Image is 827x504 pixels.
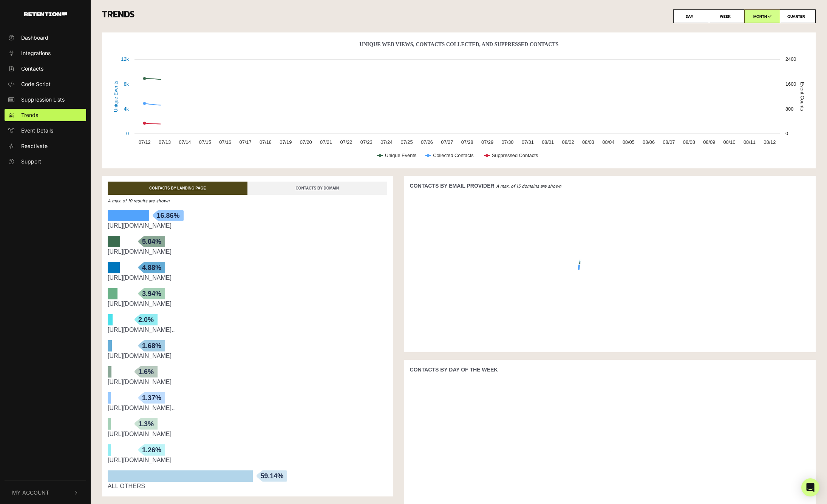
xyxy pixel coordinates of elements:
text: 0 [126,131,129,136]
div: https://drop.com/buy/drop-pc38x-gaming-headset [108,378,387,387]
span: Suppression Lists [21,96,65,103]
a: [URL][DOMAIN_NAME] [108,301,172,307]
text: 4k [124,106,129,112]
text: 07/30 [501,139,513,145]
text: 08/09 [703,139,715,145]
text: 2400 [785,56,796,62]
text: 07/24 [380,139,393,145]
strong: CONTACTS BY EMAIL PROVIDER [410,183,495,189]
div: https://drop.com/audiophile/drops [108,430,387,439]
span: Code Script [21,80,51,88]
em: A max. of 15 domains are shown [496,183,561,189]
text: 07/14 [179,139,191,145]
a: CONTACTS BY LANDING PAGE [108,182,247,195]
text: 08/05 [623,139,635,145]
div: https://drop.com/buy/wobkey-rainy75-mechanical-keyboard [108,299,387,308]
span: 1.68% [138,340,165,351]
text: 07/13 [159,139,171,145]
a: Integrations [5,47,86,59]
text: 8k [124,81,129,87]
text: 07/12 [139,139,151,145]
a: Trends [5,109,86,121]
a: Code Script [5,78,86,90]
text: 07/15 [199,139,211,145]
text: Unique Events [385,153,416,158]
label: QUARTER [780,9,816,23]
div: https://drop.com/buy/drop-the-lord-of-the-rings-barad-dur-desk-mat [108,325,387,334]
text: 08/07 [663,139,675,145]
text: Unique Events [113,81,119,112]
text: 12k [121,56,129,62]
text: 07/20 [300,139,312,145]
text: 07/17 [240,139,252,145]
span: 1.6% [134,366,158,378]
span: Reactivate [21,142,48,150]
a: [URL][DOMAIN_NAME] [108,431,172,437]
text: Event Counts [799,82,805,111]
text: 07/31 [522,139,534,145]
a: [URL][DOMAIN_NAME] [108,222,172,229]
text: 07/21 [320,139,332,145]
a: CONTACTS BY DOMAIN [247,182,387,195]
text: 08/04 [602,139,614,145]
div: https://drop.com/featured/lotr [108,351,387,361]
a: [URL][DOMAIN_NAME].. [108,405,175,411]
text: 07/25 [401,139,413,145]
text: 07/19 [280,139,292,145]
label: MONTH [744,9,780,23]
span: 1.3% [134,418,158,430]
span: Dashboard [21,34,48,42]
span: My Account [12,489,49,496]
a: [URL][DOMAIN_NAME].. [108,327,175,333]
a: [URL][DOMAIN_NAME] [108,457,172,463]
span: Trends [21,111,38,119]
span: 1.26% [138,444,165,456]
text: 08/12 [764,139,776,145]
a: [URL][DOMAIN_NAME] [108,353,172,359]
text: 07/23 [360,139,373,145]
em: A max. of 10 results are shown [108,198,170,203]
text: 08/08 [683,139,695,145]
a: [URL][DOMAIN_NAME] [108,248,172,255]
a: Event Details [5,124,86,137]
a: Reactivate [5,140,86,152]
div: Open Intercom Messenger [801,478,819,496]
a: Suppression Lists [5,93,86,106]
text: 07/26 [421,139,433,145]
span: 3.94% [138,288,165,299]
span: Contacts [21,65,43,72]
strong: CONTACTS BY DAY OF THE WEEK [410,367,498,373]
text: 07/29 [481,139,493,145]
svg: Unique Web Views, Contacts Collected, And Suppressed Contacts [108,38,810,166]
div: https://drop.com/buy/drop-the-lord-of-the-rings-rohan-keyboard [108,404,387,413]
text: 08/06 [643,139,655,145]
img: Retention.com [24,12,67,16]
span: 4.88% [138,262,165,273]
text: 08/11 [744,139,756,145]
a: [URL][DOMAIN_NAME] [108,274,172,281]
span: 16.86% [153,210,184,221]
text: 08/01 [542,139,554,145]
button: My Account [5,481,86,504]
text: Suppressed Contacts [492,153,538,158]
label: WEEK [709,9,745,23]
span: 1.37% [138,392,165,404]
text: 07/22 [340,139,352,145]
a: Support [5,155,86,168]
text: 08/03 [582,139,594,145]
div: https://drop.com/home [108,221,387,230]
text: 08/02 [562,139,574,145]
a: Contacts [5,62,86,75]
div: https://drop.com/all-communities/drops [108,456,387,465]
text: 07/27 [441,139,453,145]
span: Support [21,157,41,165]
text: 800 [785,106,793,112]
label: DAY [673,9,709,23]
text: 07/16 [219,139,231,145]
a: Dashboard [5,31,86,44]
span: 5.04% [138,236,165,247]
text: 1600 [785,81,796,87]
div: https://drop.com/mechanical-keyboards/drops [108,273,387,282]
text: 07/18 [260,139,272,145]
text: 0 [785,131,788,136]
